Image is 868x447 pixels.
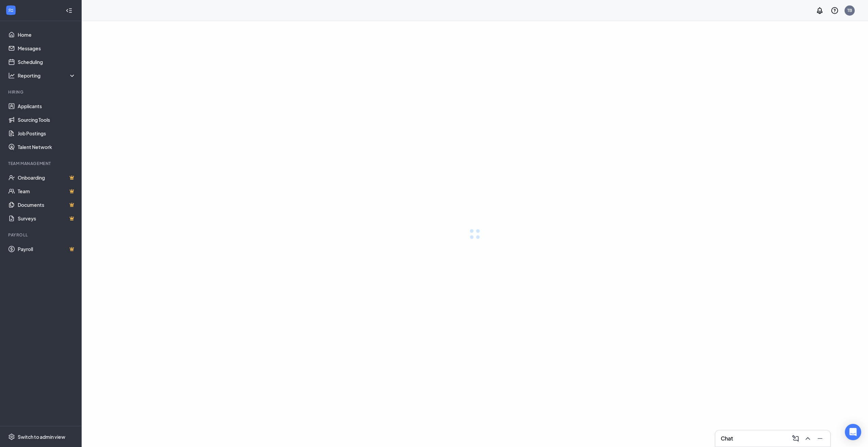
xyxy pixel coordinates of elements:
[18,113,76,127] a: Sourcing Tools
[8,433,15,440] svg: Settings
[18,171,76,184] a: OnboardingCrown
[18,99,76,113] a: Applicants
[814,433,825,444] button: Minimize
[8,72,15,79] svg: Analysis
[18,242,76,256] a: PayrollCrown
[816,6,824,15] svg: Notifications
[18,72,76,79] div: Reporting
[847,7,852,13] div: TB
[791,434,800,443] svg: ComposeMessage
[721,435,733,442] h3: Chat
[816,434,824,443] svg: Minimize
[66,7,72,14] svg: Collapse
[18,42,76,55] a: Messages
[7,7,14,14] svg: WorkstreamLogo
[8,161,74,166] div: Team Management
[831,6,839,15] svg: QuestionInfo
[18,198,76,212] a: DocumentsCrown
[18,140,76,154] a: Talent Network
[8,232,74,238] div: Payroll
[804,434,812,443] svg: ChevronUp
[789,433,800,444] button: ComposeMessage
[18,55,76,69] a: Scheduling
[18,433,65,440] div: Switch to admin view
[802,433,813,444] button: ChevronUp
[18,127,76,140] a: Job Postings
[18,184,76,198] a: TeamCrown
[18,212,76,225] a: SurveysCrown
[18,28,76,42] a: Home
[8,89,74,95] div: Hiring
[845,424,861,440] div: Open Intercom Messenger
